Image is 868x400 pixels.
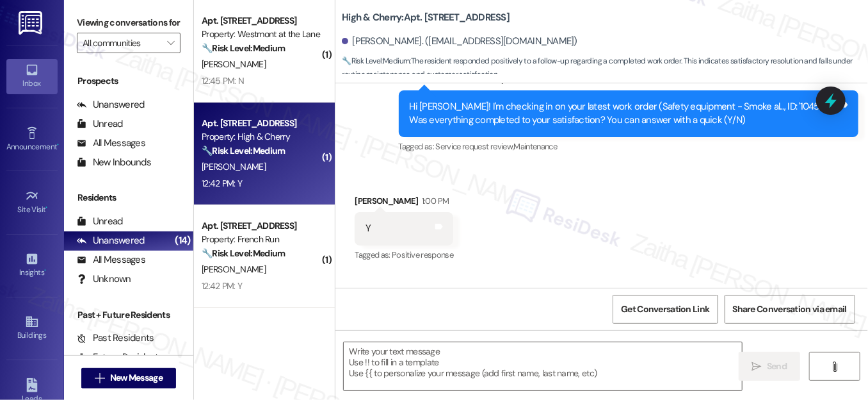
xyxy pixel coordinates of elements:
div: Unknown [77,272,131,286]
div: Apt. [STREET_ADDRESS] [202,117,320,130]
div: Hi [PERSON_NAME]! I'm checking in on your latest work order (Safety equipment - Smoke al..., ID: ... [410,100,838,128]
div: Property: Westmont at the Lane [202,28,320,41]
div: Future Residents [77,351,163,364]
span: [PERSON_NAME] [202,263,266,275]
div: [PERSON_NAME] [355,194,453,212]
div: Unread [77,215,123,228]
span: Share Conversation via email [733,303,847,316]
div: [PERSON_NAME]. ([EMAIL_ADDRESS][DOMAIN_NAME]) [342,35,577,48]
a: Inbox [6,59,58,94]
button: Share Conversation via email [725,295,855,324]
span: Service request review , [435,141,513,152]
div: Apt. [STREET_ADDRESS] [202,219,320,233]
div: Property: High & Cherry [202,130,320,144]
button: Get Conversation Link [613,295,718,324]
span: • [46,203,48,212]
span: Positive response [392,249,453,260]
div: Past Residents [77,331,154,345]
i:  [752,362,762,372]
span: New Message [110,371,163,385]
div: 12:42 PM: Y [202,178,242,189]
span: Send [767,360,787,373]
div: (14) [172,231,193,251]
strong: 🔧 Risk Level: Medium [202,42,285,54]
label: Viewing conversations for [77,13,181,33]
div: New Inbounds [77,156,151,169]
a: Buildings [6,311,58,346]
span: • [57,140,59,149]
img: ResiDesk Logo [19,11,45,35]
div: Prospects [64,74,193,88]
button: Send [739,352,801,381]
div: Past + Future Residents [64,308,193,322]
input: All communities [83,33,160,53]
b: High & Cherry: Apt. [STREET_ADDRESS] [342,11,510,24]
div: Tagged as: [355,246,453,264]
div: Y [366,222,371,235]
span: Get Conversation Link [621,303,709,316]
div: Property: French Run [202,233,320,246]
div: All Messages [77,137,145,150]
div: Unanswered [77,98,145,112]
div: Tagged as: [399,137,858,156]
div: Residents [64,191,193,204]
strong: 🔧 Risk Level: Medium [202,247,285,259]
span: : The resident responded positively to a follow-up regarding a completed work order. This indicat... [342,54,868,82]
span: [PERSON_NAME] [202,161,266,172]
i:  [830,362,839,372]
div: Unread [77,117,123,131]
div: Unanswered [77,234,145,247]
i:  [167,38,174,48]
div: 1:00 PM [419,194,449,208]
div: 12:45 PM: N [202,75,244,87]
div: All Messages [77,253,145,267]
button: New Message [81,368,176,388]
div: 12:42 PM: Y [202,280,242,292]
span: [PERSON_NAME] [202,58,266,70]
i:  [95,373,104,383]
div: Apt. [STREET_ADDRESS] [202,14,320,28]
strong: 🔧 Risk Level: Medium [202,145,285,156]
a: Insights • [6,248,58,283]
a: Site Visit • [6,185,58,220]
strong: 🔧 Risk Level: Medium [342,56,410,66]
span: Maintenance [514,141,558,152]
span: • [44,266,46,275]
